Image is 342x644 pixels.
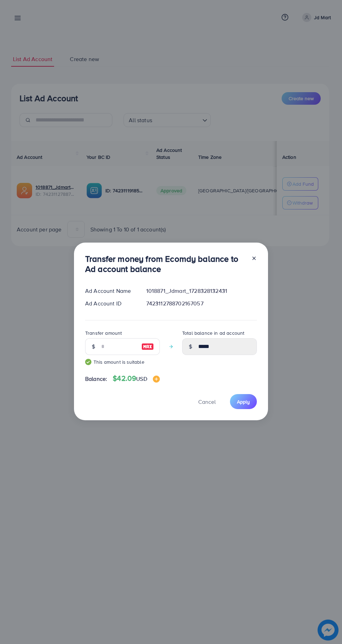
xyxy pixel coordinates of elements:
h4: $42.09 [113,374,159,383]
div: Ad Account Name [80,287,141,295]
div: 1018871_Jdmart_1728328132431 [141,287,262,295]
div: Ad Account ID [80,299,141,308]
img: image [141,342,154,351]
span: Apply [237,398,250,405]
img: image [153,376,160,383]
div: 7423112788702167057 [141,299,262,308]
button: Cancel [189,394,224,409]
button: Apply [230,394,257,409]
label: Total balance in ad account [182,330,244,336]
img: guide [85,359,91,365]
span: USD [136,375,147,383]
span: Cancel [198,398,216,406]
h3: Transfer money from Ecomdy balance to Ad account balance [85,254,246,274]
small: This amount is suitable [85,358,160,365]
span: Balance: [85,375,107,383]
label: Transfer amount [85,330,122,336]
